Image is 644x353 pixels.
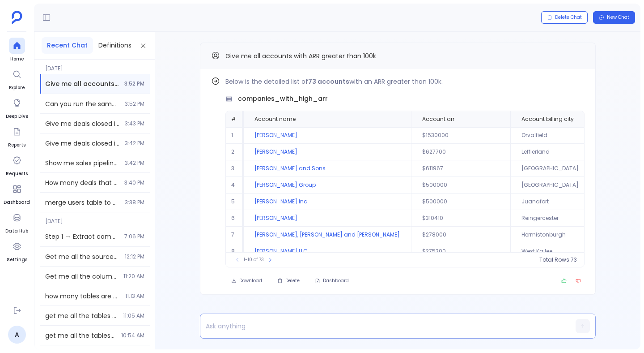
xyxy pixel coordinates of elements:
td: 4 [226,177,244,194]
td: $310410 [411,210,510,227]
span: how many tables are enabled and disabled in my system [45,292,120,301]
span: 3:52 PM [124,80,144,87]
span: Download [239,278,262,284]
span: 73 [571,256,577,263]
td: $500000 [411,194,510,210]
td: Juanafort [510,194,630,210]
span: Delete Chat [555,14,582,21]
button: Delete [271,275,305,287]
td: Lefflerland [510,144,630,160]
span: 3:40 PM [124,179,144,186]
td: [PERSON_NAME] LLC [244,243,411,260]
td: $275300 [411,243,510,260]
td: $500000 [411,177,510,194]
span: # [231,115,236,123]
span: 11:20 AM [123,273,144,280]
span: [DATE] [40,60,150,72]
td: 3 [226,160,244,177]
td: $627700 [411,144,510,160]
span: 12:12 PM [125,253,144,260]
span: Reports [8,142,25,149]
a: Deep Dive [6,95,28,120]
span: merge users table to above closed_deals_last_3_years output. [45,198,119,207]
span: Can you run the same analysis for last 1 year? [45,99,119,108]
span: Settings [7,256,27,263]
span: Explore [9,84,25,91]
span: Give me deals closed in 2039 [45,139,119,148]
td: $278000 [411,227,510,243]
td: 2 [226,144,244,160]
span: companies_with_high_arr [238,94,328,103]
span: 3:38 PM [125,199,144,206]
td: 6 [226,210,244,227]
span: 3:42 PM [125,159,144,167]
span: Account billing city [521,116,574,123]
span: Home [9,56,25,63]
td: 1 [226,127,244,144]
span: Data Hub [5,228,28,235]
td: 8 [226,243,244,260]
td: $1530000 [411,127,510,144]
span: 1-10 of 73 [244,256,264,263]
td: [PERSON_NAME] [244,144,411,160]
td: Orvalfield [510,127,630,144]
a: Dashboard [4,181,30,206]
a: Settings [7,238,27,263]
span: Give me all accounts with ARR greater than 100k [45,79,119,88]
span: Get me all the sources in the system [45,252,119,261]
button: Download [225,275,268,287]
span: Deep Dive [6,113,28,120]
span: 11:13 AM [125,293,144,300]
span: How many deals that were closed in the last 3 years have stopped used the service [45,178,119,187]
span: Delete [285,278,300,284]
span: Step 1 → Extract comprehensive list of all won opportunities from Salesforce using Won opportunit... [45,232,119,241]
a: Data Hub [5,210,28,235]
td: [GEOGRAPHIC_DATA] [510,160,630,177]
strong: 73 accounts [308,77,349,86]
button: New Chat [593,11,635,24]
td: Reingercester [510,210,630,227]
span: 3:52 PM [125,100,144,108]
span: Dashboard [323,278,349,284]
p: Below is the detailed list of with an ARR greater than 100k. [225,76,585,87]
a: Home [9,38,25,63]
td: [PERSON_NAME] Inc [244,194,411,210]
a: A [8,326,26,344]
td: [PERSON_NAME] [244,127,411,144]
td: Hermistonburgh [510,227,630,243]
img: petavue logo [12,11,22,24]
span: [DATE] [40,212,150,225]
span: Account arr [422,116,454,123]
button: Recent Chat [42,37,93,54]
td: 5 [226,194,244,210]
td: 7 [226,227,244,243]
span: get me all the tables form the system [45,331,116,340]
span: 10:54 AM [121,332,144,339]
span: Total Rows: [539,256,571,263]
td: [PERSON_NAME] Group [244,177,411,194]
span: Give me deals closed in 2015 [45,119,119,128]
td: West Kailee [510,243,630,260]
span: New Chat [607,14,629,21]
span: Show me sales pipeline analysis for last 2 years [45,159,119,168]
button: Dashboard [309,275,355,287]
span: Dashboard [4,199,30,206]
span: 7:06 PM [124,233,144,240]
span: Account name [254,116,296,123]
span: 11:05 AM [123,312,144,319]
td: [PERSON_NAME], [PERSON_NAME] and [PERSON_NAME] [244,227,411,243]
span: Requests [6,170,28,177]
td: [PERSON_NAME] and Sons [244,160,411,177]
td: $611967 [411,160,510,177]
span: Get me all the columns from the system and how many of them have primary columns [45,272,118,281]
button: Definitions [93,37,137,54]
button: Delete Chat [541,11,588,24]
td: [PERSON_NAME] [244,210,411,227]
a: Reports [8,124,25,149]
td: [GEOGRAPHIC_DATA] [510,177,630,194]
span: 3:43 PM [125,120,144,127]
span: Give me all accounts with ARR greater than 100k [225,52,376,60]
a: Requests [6,152,28,177]
span: 3:42 PM [125,140,144,147]
span: get me all the tables form the system [45,311,118,320]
